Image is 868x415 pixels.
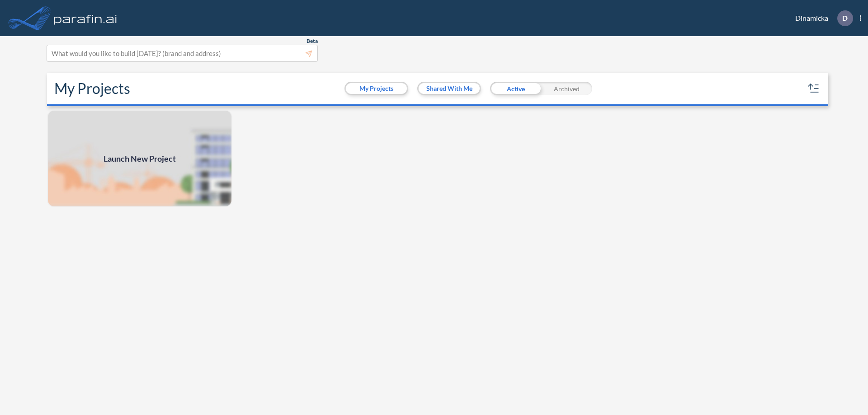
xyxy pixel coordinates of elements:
[52,9,119,27] img: logo
[54,80,130,97] h2: My Projects
[307,37,318,45] span: Beta
[104,153,176,165] span: Launch New Project
[346,83,407,94] button: My Projects
[490,82,541,95] div: Active
[842,14,848,22] p: D
[807,81,821,96] button: sort
[541,82,592,95] div: Archived
[47,110,232,207] img: add
[419,83,480,94] button: Shared With Me
[782,10,861,26] div: Dinamicka
[47,110,232,207] a: Launch New Project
